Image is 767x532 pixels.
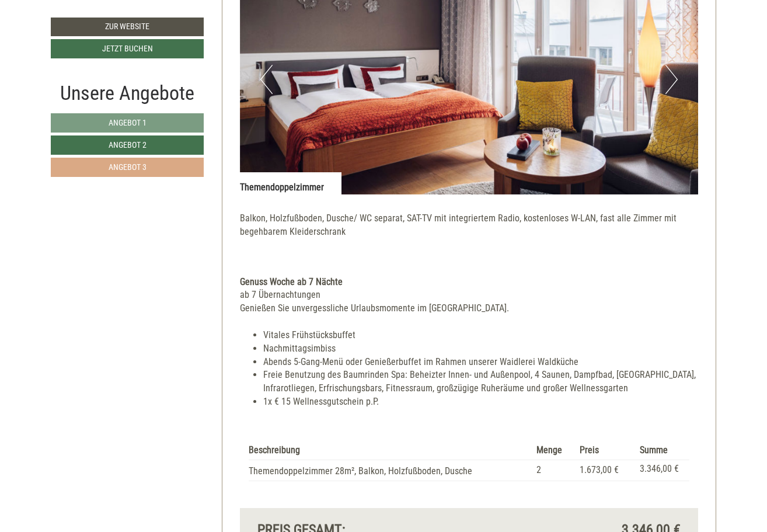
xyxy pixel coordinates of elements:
[580,464,619,475] span: 1.673,00 €
[240,212,699,252] p: Balkon, Holzfußboden, Dusche/ WC separat, SAT-TV mit integriertem Radio, kostenloses W-LAN, fast ...
[635,441,689,460] th: Summe
[249,460,532,481] td: Themendoppelzimmer 28m², Balkon, Holzfußboden, Dusche
[532,441,575,460] th: Menge
[249,441,532,460] th: Beschreibung
[240,276,699,289] div: Genuss Woche ab 7 Nächte
[51,79,204,107] div: Unsere Angebote
[575,441,635,460] th: Preis
[635,460,689,481] td: 3.346,00 €
[263,356,699,369] li: Abends 5-Gang-Menü oder Genießerbuffet im Rahmen unserer Waidlerei Waldküche
[240,288,699,315] div: ab 7 Übernachtungen Genießen Sie unvergessliche Urlaubsmomente im [GEOGRAPHIC_DATA].
[665,65,678,94] button: Next
[240,172,341,194] div: Themendoppelzimmer
[109,162,147,172] span: Angebot 3
[263,368,699,395] li: Freie Benutzung des Baumrinden Spa: Beheizter Innen- und Außenpool, 4 Saunen, Dampfbad, [GEOGRAPH...
[263,329,699,342] li: Vitales Frühstücksbuffet
[51,39,204,58] a: Jetzt buchen
[109,140,147,149] span: Angebot 2
[51,18,204,36] a: Zur Website
[260,65,273,94] button: Previous
[532,460,575,481] td: 2
[263,395,699,409] li: 1x € 15 Wellnessgutschein p.P.
[109,118,147,127] span: Angebot 1
[263,342,699,356] li: Nachmittagsimbiss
